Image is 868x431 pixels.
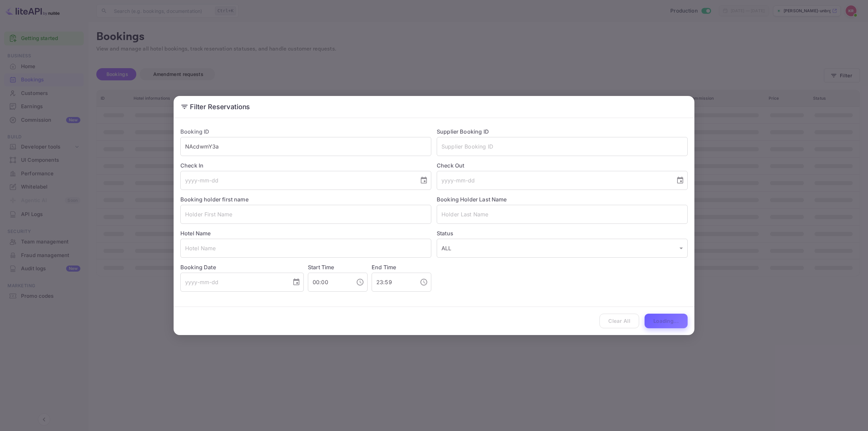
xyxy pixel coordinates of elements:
button: Choose date [290,275,303,289]
label: Booking Holder Last Name [437,196,507,203]
label: End Time [372,264,396,271]
button: Choose date [417,174,431,187]
input: yyyy-mm-dd [180,273,287,292]
div: ALL [437,239,688,258]
button: Choose time, selected time is 12:00 AM [353,275,367,289]
label: Booking holder first name [180,196,249,203]
input: yyyy-mm-dd [437,171,671,190]
label: Check In [180,161,431,170]
input: hh:mm [372,273,414,292]
input: Holder Last Name [437,205,688,224]
label: Hotel Name [180,230,211,237]
input: Supplier Booking ID [437,137,688,156]
label: Start Time [308,264,334,271]
input: Booking ID [180,137,431,156]
label: Booking ID [180,128,210,135]
input: Holder First Name [180,205,431,224]
label: Booking Date [180,263,304,271]
input: Hotel Name [180,239,431,258]
input: yyyy-mm-dd [180,171,414,190]
button: Choose time, selected time is 11:59 PM [417,275,431,289]
label: Status [437,229,688,237]
label: Check Out [437,161,688,170]
button: Choose date [673,174,687,187]
h2: Filter Reservations [174,96,694,118]
label: Supplier Booking ID [437,128,489,135]
input: hh:mm [308,273,351,292]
